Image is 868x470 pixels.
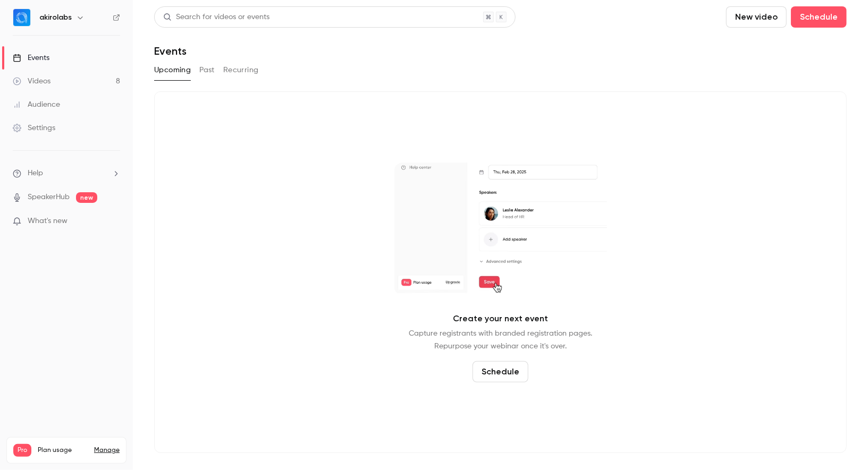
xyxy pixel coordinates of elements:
[13,9,30,26] img: akirolabs
[453,312,548,325] p: Create your next event
[28,192,70,203] a: SpeakerHub
[28,168,43,179] span: Help
[76,192,97,203] span: new
[38,446,88,455] span: Plan usage
[154,45,187,57] h1: Events
[13,76,50,87] div: Videos
[223,62,259,79] button: Recurring
[13,53,49,63] div: Events
[39,12,72,23] h6: akirolabs
[13,168,120,179] li: help-dropdown-opener
[94,446,120,455] a: Manage
[726,6,787,28] button: New video
[28,216,68,227] span: What's new
[13,99,60,110] div: Audience
[13,123,55,133] div: Settings
[199,62,215,79] button: Past
[791,6,847,28] button: Schedule
[163,12,269,23] div: Search for videos or events
[409,327,592,353] p: Capture registrants with branded registration pages. Repurpose your webinar once it's over.
[154,62,191,79] button: Upcoming
[473,361,528,382] button: Schedule
[13,444,31,457] span: Pro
